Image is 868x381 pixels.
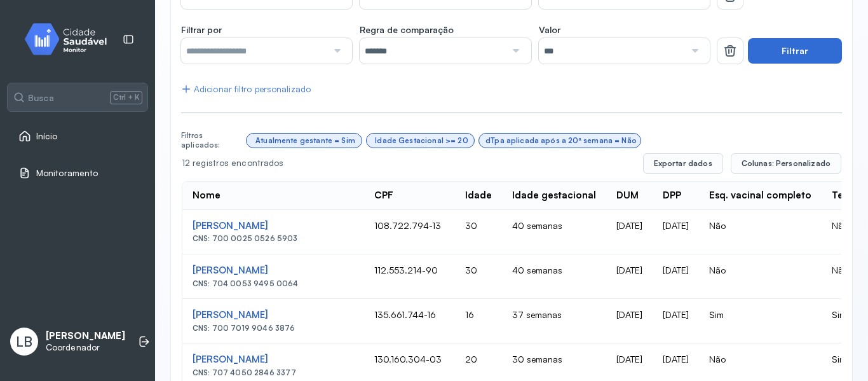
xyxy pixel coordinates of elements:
td: 135.661.744-16 [364,299,455,343]
td: 16 [455,299,502,343]
p: [PERSON_NAME] [46,330,125,342]
td: Não [699,254,822,299]
div: Nome [193,190,220,202]
button: Exportar dados [643,153,723,174]
div: CNS: 704 0053 9495 0064 [193,279,354,288]
span: Início [36,131,58,142]
td: [DATE] [653,254,699,299]
span: Monitoramento [36,168,98,179]
a: Início [18,130,137,142]
button: Colunas: Personalizado [731,153,841,174]
td: 40 semanas [502,210,606,254]
div: Idade [465,190,492,202]
div: Adicionar filtro personalizado [181,84,311,95]
span: Regra de comparação [360,24,454,36]
div: [PERSON_NAME] [193,220,354,232]
div: [PERSON_NAME] [193,309,354,321]
div: CPF [374,190,393,202]
td: 30 [455,210,502,254]
div: CNS: 707 4050 2846 3377 [193,368,354,377]
div: Filtros aplicados: [181,131,241,149]
a: Monitoramento [18,167,137,179]
td: 30 [455,254,502,299]
span: Filtrar por [181,24,222,36]
td: 108.722.794-13 [364,210,455,254]
div: DUM [616,190,639,202]
td: Não [699,210,822,254]
span: Valor [539,24,560,36]
span: Busca [28,92,54,104]
div: Idade gestacional [512,190,596,202]
img: monitor.svg [13,20,128,58]
td: [DATE] [606,254,653,299]
td: [DATE] [653,210,699,254]
td: 37 semanas [502,299,606,343]
button: Filtrar [748,38,842,64]
td: Sim [699,299,822,343]
td: [DATE] [653,299,699,343]
td: [DATE] [606,210,653,254]
div: Atualmente gestante = Sim [255,136,355,145]
p: Coordenador [46,342,125,353]
div: [PERSON_NAME] [193,354,354,366]
div: CNS: 700 7019 9046 3876 [193,324,354,333]
span: LB [16,333,32,350]
span: Colunas: Personalizado [742,158,831,169]
div: 12 registros encontrados [182,158,633,169]
div: dTpa aplicada após a 20ª semana = Não [485,136,637,145]
td: 40 semanas [502,254,606,299]
td: 112.553.214-90 [364,254,455,299]
div: CNS: 700 0025 0526 5903 [193,234,354,243]
td: [DATE] [606,299,653,343]
div: DPP [663,190,681,202]
div: Esq. vacinal completo [709,190,811,202]
div: Idade Gestacional >= 20 [375,136,468,145]
div: [PERSON_NAME] [193,265,354,277]
span: Ctrl + K [110,91,142,104]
